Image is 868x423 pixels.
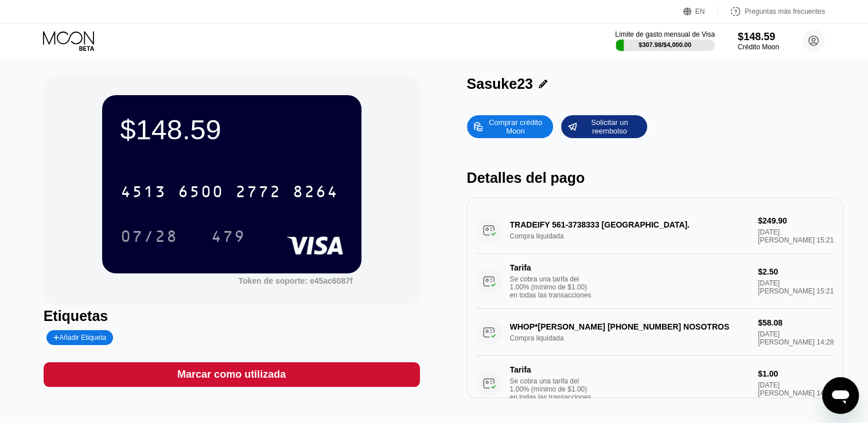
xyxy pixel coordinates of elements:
div: Solicitar un reembolso [561,115,647,138]
div: $2.50 [758,267,834,276]
iframe: Botón para iniciar la ventana de mensajería [822,377,859,414]
div: [DATE][PERSON_NAME] 14:28 [758,381,834,397]
div: 07/28 [112,222,186,250]
div: TarifaSe cobra una tarifa del 1.00% (mínimo de $1.00) en todas las transacciones$1.00[DATE][PERSO... [476,356,834,411]
div: Token de soporte: e45ac6087f [239,276,353,285]
div: 2772 [235,184,281,202]
div: Añadir Etiqueta [46,330,114,345]
font: Añadir Etiqueta [59,334,106,342]
div: Límite de gasto mensual de Visa$307.98/$4,000.00 [615,30,715,51]
div: EN [683,6,718,17]
div: 4513 [120,184,166,202]
div: Marcar como utilizada [44,362,420,387]
div: 6500 [178,184,224,202]
div: $148.59Crédito Moon [738,31,779,51]
div: 479 [203,222,254,250]
div: Crédito Moon [738,43,779,51]
div: $307.98 / $4,000.00 [639,41,691,48]
div: Marcar como utilizada [177,368,286,381]
div: Preguntas más frecuentes [718,6,825,17]
div: Se cobra una tarifa del 1.00% (mínimo de $1.00) en todas las transacciones [510,275,596,299]
div: Detalles del pago [467,170,843,186]
div: 479 [211,229,246,247]
div: Comprar crédito Moon [467,115,553,138]
div: 8264 [293,184,338,202]
div: $148.59 [738,31,779,43]
div: TarifaSe cobra una tarifa del 1.00% (mínimo de $1.00) en todas las transacciones$2.50[DATE][PERSO... [476,254,834,309]
div: [DATE][PERSON_NAME] 15:21 [758,279,834,295]
div: Sasuke23 [467,76,533,92]
div: Comprar crédito Moon [484,117,547,136]
div: Solicitar un reembolso [578,117,641,136]
div: $148.59 [120,113,343,146]
div: Tarifa [510,263,590,272]
div: Preguntas más frecuentes [745,7,825,15]
div: 4513650027728264 [114,177,345,206]
div: EN [695,7,705,15]
div: 07/28 [120,229,178,247]
div: Límite de gasto mensual de Visa [615,30,715,38]
div: Tarifa [510,365,590,374]
div: Se cobra una tarifa del 1.00% (mínimo de $1.00) en todas las transacciones [510,377,596,401]
div: $1.00 [758,369,834,378]
div: Etiquetas [44,308,420,324]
